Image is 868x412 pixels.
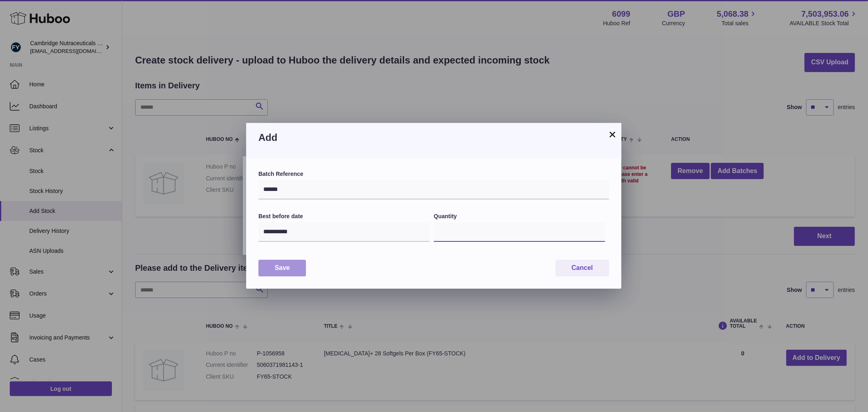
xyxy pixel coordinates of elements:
label: Best before date [258,213,430,220]
h3: Add [258,131,609,144]
button: Cancel [555,260,609,276]
label: Quantity [434,213,605,220]
button: Save [258,260,306,276]
label: Batch Reference [258,170,609,178]
button: × [608,129,617,139]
